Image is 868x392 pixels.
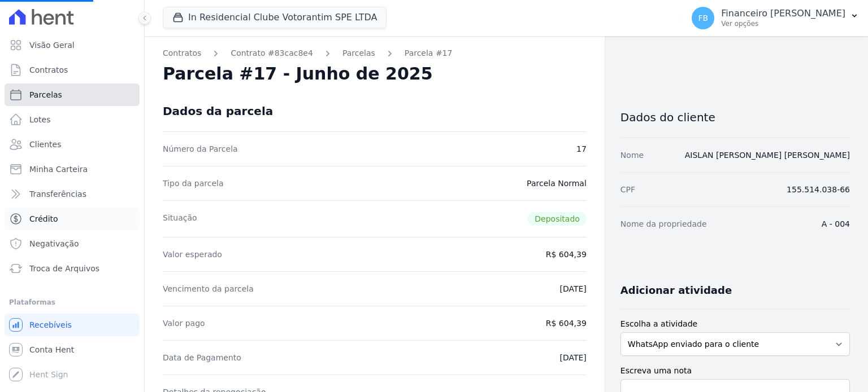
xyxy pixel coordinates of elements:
[5,59,140,81] a: Contratos
[231,47,313,59] a: Contrato #83cac8e4
[163,178,224,189] dt: Tipo da parcela
[698,14,708,22] span: FB
[527,178,587,189] dd: Parcela Normal
[5,208,140,230] a: Crédito
[822,218,850,230] dd: A - 004
[29,238,79,249] span: Negativação
[546,318,587,329] dd: R$ 604,39
[163,104,273,118] div: Dados da parcela
[5,34,140,56] a: Visão Geral
[787,184,850,195] dd: 155.514.038-66
[528,212,587,226] span: Depositado
[620,218,707,230] dt: Nome da propriedade
[29,64,68,76] span: Contratos
[620,149,644,161] dt: Nome
[163,47,201,59] a: Contratos
[620,111,850,124] h3: Dados do cliente
[5,158,140,180] a: Minha Carteira
[5,183,140,205] a: Transferências
[620,365,850,377] label: Escreva uma nota
[163,283,254,294] dt: Vencimento da parcela
[29,114,51,125] span: Lotes
[685,151,850,160] a: AISLAN [PERSON_NAME] [PERSON_NAME]
[9,296,135,309] div: Plataformas
[163,7,387,28] button: In Residencial Clube Votorantim SPE LTDA
[620,318,850,330] label: Escolha a atividade
[29,139,61,150] span: Clientes
[5,314,140,336] a: Recebíveis
[163,212,197,226] dt: Situação
[163,64,433,84] h2: Parcela #17 - Junho de 2025
[29,89,62,100] span: Parcelas
[5,257,140,280] a: Troca de Arquivos
[559,283,586,294] dd: [DATE]
[163,249,222,260] dt: Valor esperado
[163,318,205,329] dt: Valor pago
[342,47,375,59] a: Parcelas
[29,344,74,355] span: Conta Hent
[163,47,587,59] nav: Breadcrumb
[163,143,238,155] dt: Número da Parcela
[29,319,72,331] span: Recebíveis
[546,249,587,260] dd: R$ 604,39
[405,47,453,59] a: Parcela #17
[29,164,88,175] span: Minha Carteira
[620,184,635,195] dt: CPF
[5,108,140,131] a: Lotes
[620,284,732,297] h3: Adicionar atividade
[29,39,75,51] span: Visão Geral
[721,19,845,28] p: Ver opções
[5,232,140,255] a: Negativação
[29,263,99,274] span: Troca de Arquivos
[683,2,868,34] button: FB Financeiro [PERSON_NAME] Ver opções
[5,338,140,361] a: Conta Hent
[29,213,58,224] span: Crédito
[5,133,140,156] a: Clientes
[163,352,241,363] dt: Data de Pagamento
[559,352,586,363] dd: [DATE]
[576,143,587,155] dd: 17
[721,8,845,19] p: Financeiro [PERSON_NAME]
[5,83,140,106] a: Parcelas
[29,188,86,200] span: Transferências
